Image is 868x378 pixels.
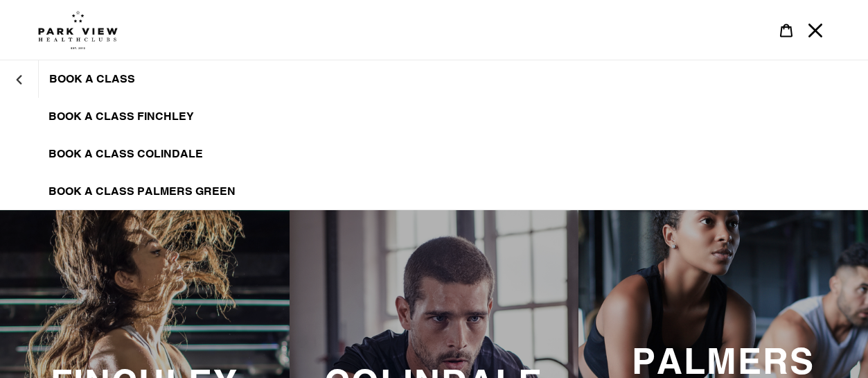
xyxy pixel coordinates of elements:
[48,184,236,198] span: BOOK A CLASS PALMERS GREEN
[801,15,830,45] button: Menu
[38,10,118,49] img: Park view health clubs is a gym near you.
[48,147,203,161] span: BOOK A CLASS COLINDALE
[48,110,194,123] span: BOOK A CLASS FINCHLEY
[49,72,135,86] span: BOOK A CLASS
